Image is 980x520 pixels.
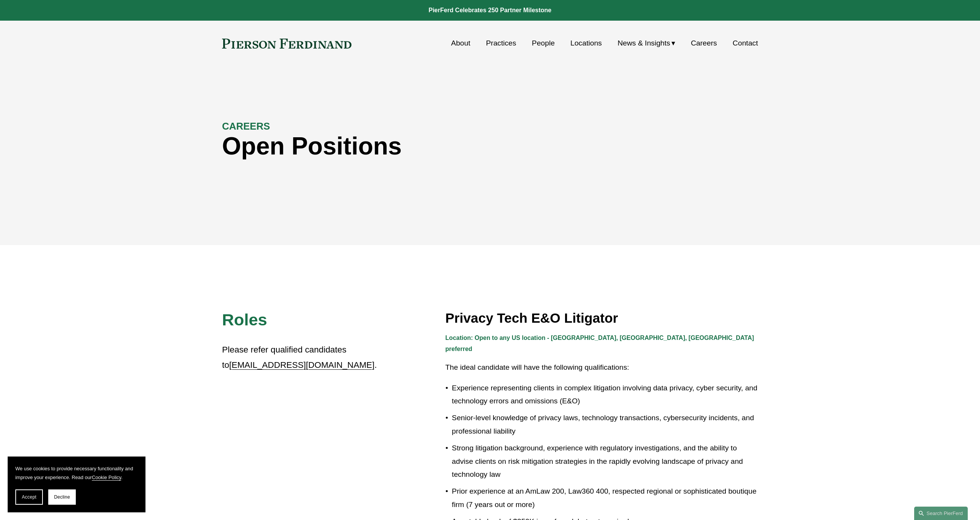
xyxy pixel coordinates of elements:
h3: Privacy Tech E&O Litigator [445,310,758,327]
a: Cookie Policy [92,474,121,480]
button: Decline [48,489,76,505]
strong: Location: Open to any US location - [GEOGRAPHIC_DATA], [GEOGRAPHIC_DATA], [GEOGRAPHIC_DATA] prefe... [445,335,756,352]
p: Experience representing clients in complex litigation involving data privacy, cyber security, and... [452,382,758,408]
p: The ideal candidate will have the following qualifications: [445,361,758,374]
span: Decline [54,494,70,500]
a: [EMAIL_ADDRESS][DOMAIN_NAME] [229,360,374,370]
p: We use cookies to provide necessary functionality and improve your experience. Read our . [15,464,138,482]
a: People [532,36,555,50]
a: Search this site [914,507,968,520]
span: Roles [222,310,267,329]
p: Senior-level knowledge of privacy laws, technology transactions, cybersecurity incidents, and pro... [452,411,758,438]
p: Prior experience at an AmLaw 200, Law360 400, respected regional or sophisticated boutique firm (... [452,485,758,511]
p: Strong litigation background, experience with regulatory investigations, and the ability to advis... [452,442,758,481]
button: Accept [15,489,43,505]
a: Practices [486,36,516,50]
h1: Open Positions [222,132,624,160]
a: Locations [570,36,602,50]
strong: CAREERS [222,121,270,132]
p: Please refer qualified candidates to . [222,342,378,373]
span: News & Insights [617,37,670,50]
a: Careers [691,36,717,50]
a: folder dropdown [617,36,675,50]
span: Accept [22,494,36,500]
a: Contact [733,36,758,50]
a: About [451,36,470,50]
section: Cookie banner [8,457,145,512]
